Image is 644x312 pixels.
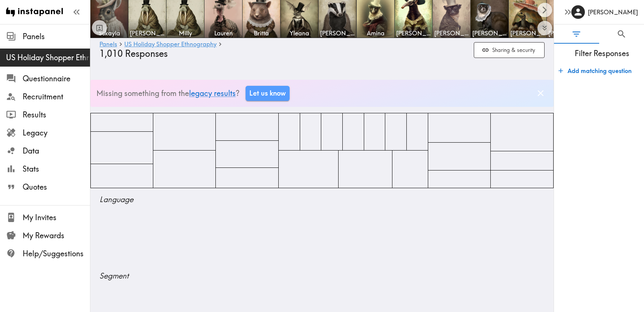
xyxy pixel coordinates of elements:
button: Dismiss banner [534,86,548,100]
span: [PERSON_NAME] [320,29,355,37]
a: Let us know [246,86,290,101]
span: My Invites [23,212,90,223]
span: [DEMOGRAPHIC_DATA] [100,245,153,251]
span: Chinese (Simplified, zh-CN) [100,215,158,222]
span: Stats [23,164,90,174]
span: My Rewards [23,230,90,241]
span: [PERSON_NAME] [130,29,165,37]
span: Panels [23,31,90,42]
span: Spanish [100,251,118,259]
span: Data [23,146,90,156]
span: [DEMOGRAPHIC_DATA] [100,284,234,300]
button: Filter Responses [554,24,599,44]
p: Missing something from the ? [96,88,240,99]
span: [PERSON_NAME] [396,29,431,37]
span: Results [23,110,90,120]
button: Sharing & security [474,42,545,58]
span: Amina [358,29,393,37]
span: Recruitment [23,91,90,102]
button: Scroll right [537,3,552,17]
span: 1,010 Responses [99,48,168,59]
span: Quotes [23,182,90,192]
span: Britta [244,29,279,37]
span: Milly [168,29,203,37]
button: Toggle between responses and questions [92,20,107,35]
span: Segment [99,271,545,281]
a: Panels [99,41,117,48]
button: Expand to show all items [537,21,552,35]
span: Yleana [282,29,317,37]
span: [PERSON_NAME] [434,29,469,37]
button: Add matching question [555,63,635,78]
span: Lauren [206,29,241,37]
span: Questionnaire [23,73,90,84]
span: Search [617,29,627,39]
span: [PERSON_NAME] [510,29,545,37]
span: Arabic [100,208,116,215]
span: Language [99,194,545,205]
span: Sukayla [92,29,127,37]
span: English [100,222,157,245]
span: [PERSON_NAME] [472,29,507,37]
span: Legacy [23,128,90,138]
a: US Holiday Shopper Ethnography [124,41,217,48]
span: US Holiday Shopper Ethnography [6,52,90,63]
span: Filter Responses [560,48,644,59]
h6: [PERSON_NAME] [588,8,638,16]
span: Help/Suggestions [23,248,90,259]
a: legacy results [189,88,236,98]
